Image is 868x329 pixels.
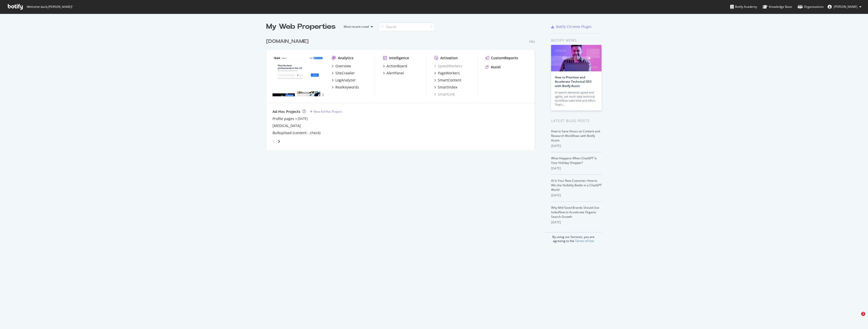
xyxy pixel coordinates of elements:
[344,25,369,28] div: Most recent crawl
[438,85,457,90] div: SmartIndex
[273,55,324,96] img: www.bark.com
[273,116,294,121] a: Profile pages
[555,75,591,88] a: How to Prioritize and Accelerate Technical SEO with Botify Assist
[551,45,602,71] img: How to Prioritize and Accelerate Technical SEO with Botify Assist
[555,91,598,107] div: AI search demands speed and agility, yet multi-step technical workflows take time and effort. Tha...
[556,24,592,29] div: Botify Chrome Plugin
[730,4,757,9] div: Botify Academy
[551,166,602,171] div: [DATE]
[273,123,301,128] a: [MEDICAL_DATA]
[383,71,404,76] a: AlertPanel
[440,55,458,61] div: Activation
[310,109,342,114] a: New Ad-Hoc Project
[434,92,455,97] a: SmartLink
[26,5,72,9] span: Welcome back, [PERSON_NAME] !
[387,71,404,76] div: AlertPanel
[529,40,535,44] div: Pro
[763,4,792,9] div: Knowledge Base
[332,78,356,83] a: LogAnalyzer
[824,3,865,11] button: [PERSON_NAME]
[485,55,518,61] a: CustomReports
[273,130,320,135] a: Bulkupload (content - check)
[551,24,592,29] a: Botify Chrome Plugin
[379,22,435,31] input: Search
[551,118,602,124] div: Latest Blog Posts
[338,55,354,61] div: Analytics
[335,78,356,83] div: LogAnalyzer
[335,71,355,76] div: SiteCrawler
[273,109,300,114] div: Ad-Hoc Projects
[340,23,375,31] button: Most recent crawl
[551,144,602,148] div: [DATE]
[551,205,599,219] a: Why Mid-Sized Brands Should Use IndexNow to Accelerate Organic Search Growth
[438,71,460,76] div: PageWorkers
[383,64,407,69] a: ActionBoard
[314,109,342,114] div: New Ad-Hoc Project
[545,232,602,243] div: By using our Services, you are agreeing to the
[551,178,602,192] a: AI Is Your New Customer: How to Win the Visibility Battle in a ChatGPT World
[551,38,602,43] div: Botify news
[551,129,600,142] a: How to Save Hours on Content and Research Workflows with Botify Assist
[335,85,359,90] div: RealKeywords
[575,239,594,243] a: Terms of Use
[491,55,518,61] div: CustomReports
[434,71,460,76] a: PageWorkers
[834,5,857,9] span: Wayne Burden
[491,65,501,70] div: Assist
[332,85,359,90] a: RealKeywords
[266,38,309,45] div: [DOMAIN_NAME]
[266,38,311,45] a: [DOMAIN_NAME]
[861,312,865,316] span: 1
[551,220,602,225] div: [DATE]
[389,55,409,61] div: Intelligence
[434,78,461,83] a: SmartContent
[434,64,462,69] a: SpeedWorkers
[335,64,351,69] div: Overview
[485,65,501,70] a: Assist
[551,193,602,198] div: [DATE]
[266,22,336,32] div: My Web Properties
[332,64,351,69] a: Overview
[277,139,281,144] div: angle-right
[332,71,355,76] a: SiteCrawler
[798,4,824,9] div: Organizations
[851,312,863,324] iframe: Intercom live chat
[551,156,597,165] a: What Happens When ChatGPT Is Your Holiday Shopper?
[434,85,457,90] a: SmartIndex
[438,78,461,83] div: SmartContent
[270,137,277,145] div: angle-left
[387,64,407,69] div: ActionBoard
[266,32,539,150] div: grid
[298,116,308,121] a: [DATE]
